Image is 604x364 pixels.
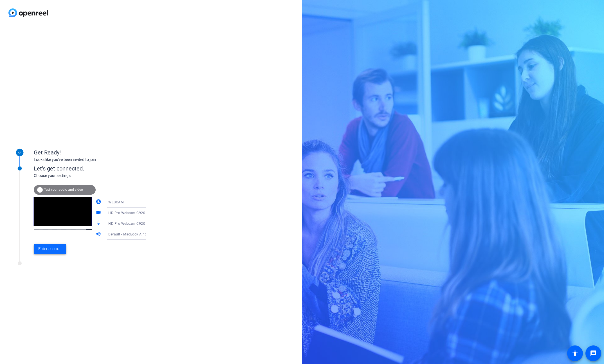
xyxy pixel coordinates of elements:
mat-icon: info [37,187,43,193]
div: Let's get connected. [34,164,158,173]
span: HD Pro Webcam C920 (046d:0892) [108,210,167,215]
span: HD Pro Webcam C920 (046d:0892) [108,221,167,226]
span: Test your audio and video [44,188,83,192]
span: Enter session [38,246,62,252]
mat-icon: videocam [96,210,102,216]
mat-icon: message [590,350,597,357]
button: Enter session [34,244,66,254]
div: Choose your settings [34,173,158,179]
div: Looks like you've been invited to join [34,157,146,163]
mat-icon: volume_up [96,231,102,238]
mat-icon: mic_none [96,220,102,227]
mat-icon: camera [96,199,102,206]
div: Get Ready! [34,148,146,157]
span: WEBCAM [108,200,124,204]
span: Default - MacBook Air Speakers (Built-in) [108,232,175,236]
mat-icon: accessibility [572,350,578,357]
